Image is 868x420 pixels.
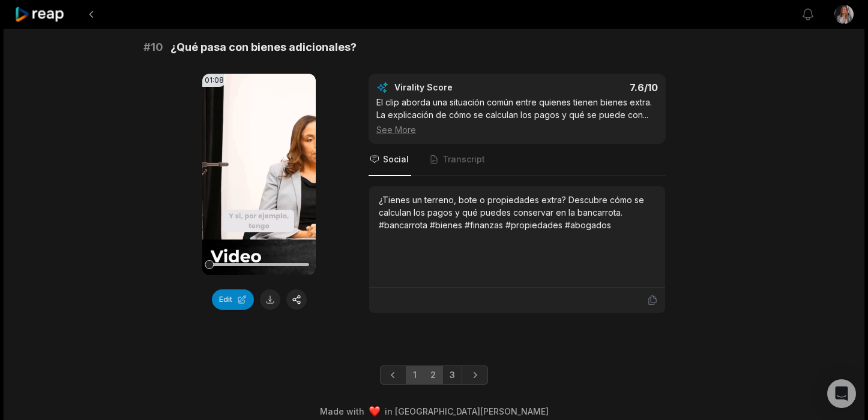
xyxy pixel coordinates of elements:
span: Social [383,153,409,165]
span: Transcript [442,153,485,165]
div: Made with in [GEOGRAPHIC_DATA][PERSON_NAME] [15,405,853,418]
ul: Pagination [380,365,488,385]
video: Your browser does not support mp4 format. [202,74,316,275]
a: Previous page [380,365,406,385]
a: Page 2 [423,365,443,385]
div: Open Intercom Messenger [827,379,856,408]
a: Next page [462,365,488,385]
a: Page 1 is your current page [406,365,424,385]
nav: Tabs [369,144,666,176]
span: # 10 [143,39,163,56]
div: ¿Tienes un terreno, bote o propiedades extra? Descubre cómo se calculan los pagos y qué puedes co... [379,194,656,231]
div: See More [376,123,658,136]
div: 7.6 /10 [529,81,659,93]
div: Virality Score [394,81,523,93]
span: ¿Qué pasa con bienes adicionales? [170,39,357,56]
div: El clip aborda una situación común entre quienes tienen bienes extra. La explicación de cómo se c... [376,96,658,136]
button: Edit [212,289,254,310]
img: heart emoji [369,406,380,417]
a: Page 3 [442,365,462,385]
